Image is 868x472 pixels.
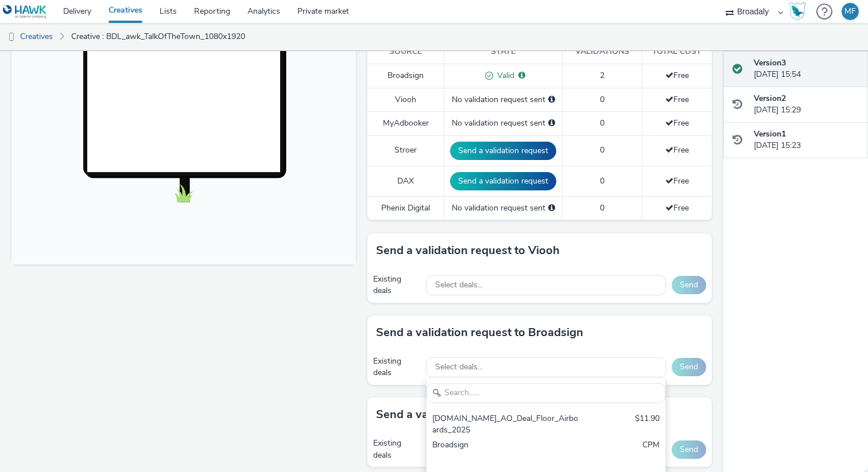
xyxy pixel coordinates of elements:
img: undefined Logo [3,5,47,19]
span: Free [665,118,689,128]
td: Phenix Digital [367,196,444,220]
button: Send [672,440,706,459]
div: CPM [642,439,660,463]
span: 0 [600,202,604,213]
div: Please select a deal below and click on Send to send a validation request to MyAdbooker. [548,118,555,129]
div: Please select a deal below and click on Send to send a validation request to Viooh. [548,94,555,106]
div: [DATE] 15:54 [754,57,859,81]
h3: Send a validation request to Viooh [376,242,560,259]
strong: Version 2 [754,93,786,104]
span: 2 [600,70,604,81]
td: Broadsign [367,64,444,88]
button: Send [672,276,706,294]
span: Free [665,202,689,213]
span: Free [665,94,689,105]
span: 0 [600,175,604,186]
strong: Version 3 [754,57,786,68]
td: MyAdbooker [367,112,444,135]
input: Search...... [427,383,665,403]
td: Stroer [367,135,444,166]
h3: Send a validation request to Broadsign [376,324,583,341]
th: State [444,40,563,64]
a: Creative : BDL_awk_TalkOfTheTown_1080x1920 [65,23,251,50]
div: [DATE] 15:29 [754,93,859,116]
th: Source [367,40,444,64]
button: Send [672,358,706,376]
span: Free [665,145,689,155]
span: Select deals... [435,362,483,372]
img: dooh [6,32,17,43]
div: Existing deals [373,356,420,379]
th: Total cost [642,40,712,64]
div: [DATE] 15:23 [754,128,859,152]
a: Hawk Academy [789,2,811,21]
div: Broadsign [432,439,582,463]
div: No validation request sent [450,202,556,214]
button: Send a validation request [450,142,556,160]
strong: Version 1 [754,128,786,139]
span: Free [665,175,689,186]
div: [DOMAIN_NAME]_AO_Deal_Floor_Airboards_2025 [432,413,582,436]
div: Please select a deal below and click on Send to send a validation request to Phenix Digital. [548,202,555,214]
span: Select deals... [435,280,483,290]
span: Valid [493,70,514,81]
div: Existing deals [373,438,420,461]
h3: Send a validation request to MyAdbooker [376,406,598,423]
td: Viooh [367,88,444,111]
span: 0 [600,94,604,105]
div: MF [844,3,856,20]
div: No validation request sent [450,118,556,129]
th: Validations [563,40,642,64]
span: 0 [600,118,604,128]
button: Send a validation request [450,172,556,190]
span: 0 [600,145,604,155]
img: Advertisement preview [118,36,226,228]
div: Existing deals [373,274,420,297]
span: Free [665,70,689,81]
div: $11.90 [635,413,660,436]
td: DAX [367,166,444,196]
img: Hawk Academy [789,2,806,21]
div: No validation request sent [450,94,556,106]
